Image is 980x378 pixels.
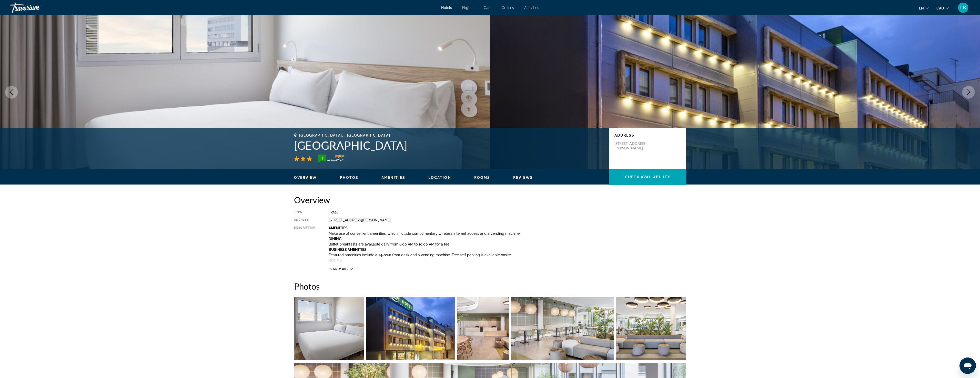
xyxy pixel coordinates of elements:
[428,175,451,180] button: Location
[366,297,455,361] button: Open full-screen image slider
[294,176,317,180] span: Overview
[960,5,966,10] span: LK
[513,176,533,180] span: Reviews
[329,218,686,222] div: [STREET_ADDRESS][PERSON_NAME]
[381,176,405,180] span: Amenities
[474,176,490,180] span: Rooms
[294,281,686,291] h2: Photos
[318,155,344,163] img: trustyou-badge-hor.svg
[959,357,976,374] iframe: Button to launch messaging window
[441,6,452,10] a: Hotels
[462,6,473,10] a: Flights
[609,169,686,185] button: Check Availability
[329,231,686,236] p: Make use of convenient amenities, which include complimentary wireless internet access and a vend...
[340,175,358,180] button: Photos
[524,6,539,10] a: Activities
[294,195,686,205] h2: Overview
[294,210,316,214] div: Type
[614,133,681,137] p: Address
[457,297,509,361] button: Open full-screen image slider
[317,155,327,161] div: 4
[340,176,358,180] span: Photos
[299,133,390,137] span: [GEOGRAPHIC_DATA], , [GEOGRAPHIC_DATA]
[294,297,364,361] button: Open full-screen image slider
[329,267,349,271] span: Read more
[513,175,533,180] button: Reviews
[936,6,944,10] span: CAD
[616,297,686,361] button: Open full-screen image slider
[956,2,970,13] button: User Menu
[294,226,316,264] div: Description
[511,297,614,361] button: Open full-screen image slider
[329,226,348,230] b: Amenities
[919,6,924,10] span: en
[484,6,491,10] a: Cars
[10,1,62,14] a: Travorium
[474,175,490,180] button: Rooms
[502,6,514,10] a: Cruises
[5,86,18,99] button: Previous image
[294,139,604,152] h1: [GEOGRAPHIC_DATA]
[428,176,451,180] span: Location
[919,4,929,12] button: Change language
[329,248,367,252] b: Business Amenities
[381,175,405,180] button: Amenities
[962,86,975,99] button: Next image
[329,210,686,214] div: Hotel
[936,4,949,12] button: Change currency
[294,175,317,180] button: Overview
[329,242,686,246] p: Buffet breakfasts are available daily from 6:00 AM to 10:00 AM for a fee.
[329,267,353,271] button: Read more
[614,141,655,150] p: [STREET_ADDRESS][PERSON_NAME]
[329,237,341,241] b: Dining
[625,175,671,179] span: Check Availability
[294,218,316,222] div: Address
[329,253,686,257] p: Featured amenities include a 24-hour front desk and a vending machine. Free self parking is avail...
